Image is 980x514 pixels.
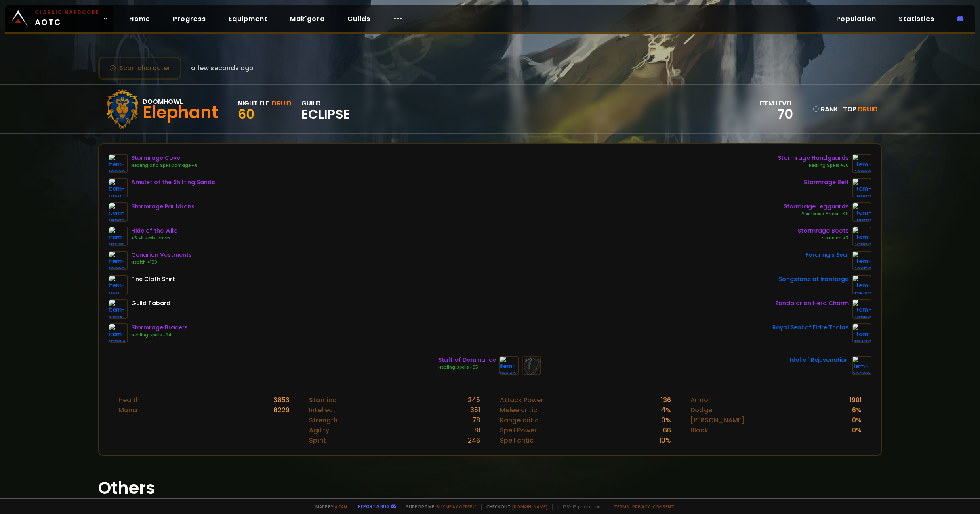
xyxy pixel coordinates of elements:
div: 1901 [850,395,862,405]
span: 60 [238,105,254,123]
div: 0 % [852,415,862,425]
h1: Others [98,475,882,501]
div: 246 [468,435,480,445]
div: Healing Spells +30 [778,162,849,169]
div: Health [118,395,140,405]
a: a fan [335,504,347,510]
a: Mak'gora [284,10,331,27]
a: Guilds [341,10,377,27]
div: 136 [661,395,671,405]
div: 245 [468,395,480,405]
div: [PERSON_NAME] [690,415,744,425]
div: 66 [663,425,671,435]
div: Zandalarian Hero Charm [775,299,849,308]
div: Fordring's Seal [805,251,849,259]
div: Doomhowl [143,97,218,107]
div: +5 All Resistances [131,235,178,241]
div: Songstone of Ironforge [779,275,849,283]
img: item-16899 [852,154,871,173]
img: item-859 [109,275,128,294]
img: item-16833 [109,251,128,270]
img: item-19950 [852,299,871,319]
div: Night Elf [238,98,269,108]
a: Consent [653,504,674,510]
div: Guild Tabard [131,299,170,308]
a: Home [123,10,157,27]
div: Stormrage Pauldrons [131,202,195,211]
img: item-16904 [109,323,128,343]
div: Stormrage Handguards [778,154,849,162]
span: Druid [858,105,878,114]
div: Druid [272,98,292,108]
img: item-16900 [109,154,128,173]
img: item-5976 [109,299,128,319]
img: item-16902 [109,202,128,222]
img: item-21507 [109,178,128,197]
div: item level [759,98,793,108]
div: 10 % [659,435,671,445]
img: item-18470 [852,323,871,343]
small: Classic Hardcore [35,9,99,16]
a: Privacy [632,504,650,510]
div: 70 [759,108,793,120]
div: Hide of the Wild [131,227,178,235]
a: Report a bug [358,503,389,509]
div: Stormrage Boots [798,227,849,235]
div: Stormrage Belt [804,178,849,187]
div: Spell critic [500,435,534,445]
div: rank [813,104,838,114]
span: a few seconds ago [191,63,254,73]
span: v. d752d5 - production [552,504,601,510]
div: Top [843,104,878,114]
div: Melee critic [500,405,537,415]
div: Staff of Dominance [438,356,496,364]
div: Stormrage Cover [131,154,198,162]
div: Stamina [309,395,337,405]
a: Buy me a coffee [436,504,476,510]
img: item-18842 [499,356,519,375]
div: Stormrage Bracers [131,323,188,332]
div: Reinforced Armor +40 [784,211,849,217]
a: Classic HardcoreAOTC [5,5,113,32]
button: Scan character [98,57,181,80]
div: Healing Spells +55 [438,364,496,371]
div: Mana [118,405,137,415]
a: Statistics [892,10,941,27]
div: Idol of Rejuvenation [790,356,849,364]
div: 81 [474,425,480,435]
img: item-12543 [852,275,871,294]
img: item-16901 [852,202,871,222]
div: Royal Seal of Eldre'Thalas [772,323,849,332]
div: Elephant [143,107,218,119]
div: Stamina +7 [798,235,849,241]
div: 0 % [661,415,671,425]
span: Made by [311,504,347,510]
img: item-22398 [852,356,871,375]
a: Population [830,10,883,27]
div: 6 % [852,405,862,415]
div: 6229 [273,405,290,415]
span: Eclipse [301,108,350,120]
div: Cenarion Vestments [131,251,192,259]
div: Block [690,425,708,435]
div: Stormrage Legguards [784,202,849,211]
div: Fine Cloth Shirt [131,275,175,283]
a: Terms [614,504,629,510]
div: Agility [309,425,329,435]
div: guild [301,98,350,120]
a: [DOMAIN_NAME] [512,504,547,510]
div: Intellect [309,405,336,415]
div: 351 [470,405,480,415]
img: item-18510 [109,227,128,246]
img: item-16903 [852,178,871,197]
div: Spell Power [500,425,537,435]
div: Healing Spells +24 [131,332,188,338]
div: Dodge [690,405,712,415]
div: 4 % [661,405,671,415]
div: Healing and Spell Damage +8 [131,162,198,169]
span: AOTC [35,9,99,28]
div: Health +100 [131,259,192,266]
div: Strength [309,415,338,425]
div: 3853 [273,395,290,405]
div: Armor [690,395,711,405]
